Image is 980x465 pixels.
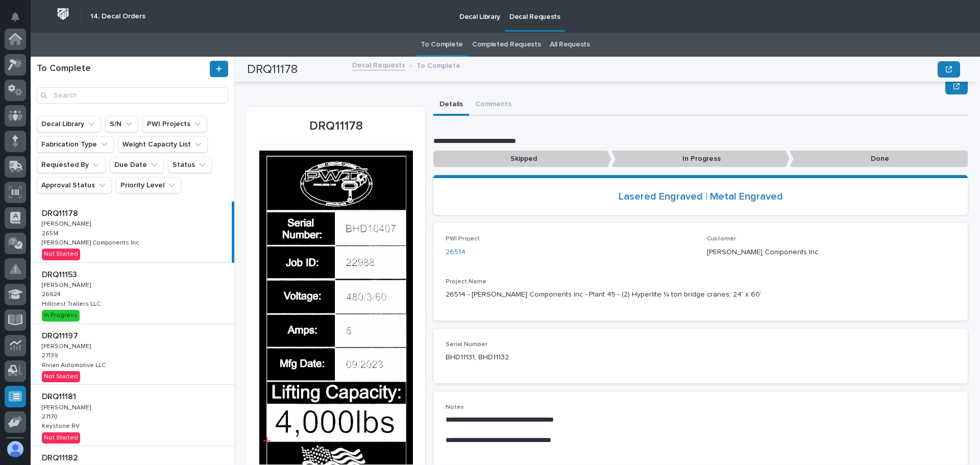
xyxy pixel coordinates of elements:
[42,299,103,308] p: Hillcrest Trailers LLC
[31,263,234,324] a: DRQ11153DRQ11153 [PERSON_NAME][PERSON_NAME] 2662426624 Hillcrest Trailers LLCHillcrest Trailers L...
[37,116,101,132] button: Decal Library
[54,5,72,23] img: Workspace Logo
[13,12,26,29] div: Notifications
[168,157,212,173] button: Status
[42,280,93,289] p: [PERSON_NAME]
[5,438,26,460] button: users-avatar
[42,360,108,369] p: Rivian Automotive LLC
[416,59,460,70] p: To Complete
[42,218,93,228] p: [PERSON_NAME]
[42,451,80,463] p: DRQ11182
[142,116,207,132] button: PWI Projects
[37,157,106,173] button: Requested By
[446,341,487,348] span: Serial Number
[619,190,783,203] a: Lasered Engraved | Metal Engraved
[707,236,736,242] span: Customer
[37,87,228,104] input: Search
[105,116,138,132] button: S/N
[42,371,80,382] div: Not Started
[352,59,405,70] a: Decal Requests
[421,33,463,57] a: To Complete
[116,177,181,193] button: Priority Level
[42,341,93,350] p: [PERSON_NAME]
[42,402,93,411] p: [PERSON_NAME]
[611,151,790,167] p: In Progress
[446,236,480,242] span: PWI Project
[42,289,63,298] p: 26624
[90,12,145,21] h2: 14. Decal Orders
[42,249,80,260] div: Not Started
[433,151,611,167] p: Skipped
[37,63,208,75] h1: To Complete
[42,432,80,444] div: Not Started
[42,268,79,280] p: DRQ11153
[37,177,112,193] button: Approval Status
[5,6,26,28] button: Notifications
[433,94,469,116] button: Details
[42,390,78,402] p: DRQ11181
[31,385,234,446] a: DRQ11181DRQ11181 [PERSON_NAME][PERSON_NAME] 2717027170 Keystone RVKeystone RV Not Started
[446,247,465,258] a: 26514
[707,247,956,258] p: [PERSON_NAME] Components Inc
[446,404,464,410] span: Notes
[42,237,141,247] p: [PERSON_NAME] Components Inc
[31,324,234,385] a: DRQ11197DRQ11197 [PERSON_NAME][PERSON_NAME] 2713927139 Rivian Automotive LLCRivian Automotive LLC...
[446,279,486,285] span: Project Name
[550,33,590,57] a: All Requests
[37,136,114,153] button: Fabrication Type
[31,202,234,263] a: DRQ11178DRQ11178 [PERSON_NAME][PERSON_NAME] 2651426514 [PERSON_NAME] Components Inc[PERSON_NAME] ...
[446,352,607,363] p: BHD11131, BHD11132
[472,33,541,57] a: Completed Requests
[118,136,208,153] button: Weight Capacity List
[42,421,82,430] p: Keystone RV
[42,350,60,359] p: 27139
[790,151,968,167] p: Done
[42,207,80,218] p: DRQ11178
[110,157,164,173] button: Due Date
[42,329,80,341] p: DRQ11197
[259,119,413,134] p: DRQ11178
[42,228,61,237] p: 26514
[42,411,60,421] p: 27170
[42,310,80,321] div: In Progress
[446,289,955,300] p: 26514 - [PERSON_NAME] Components Inc - Plant 45 - (2) Hyperlite ¼ ton bridge cranes; 24’ x 60’
[469,94,518,116] button: Comments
